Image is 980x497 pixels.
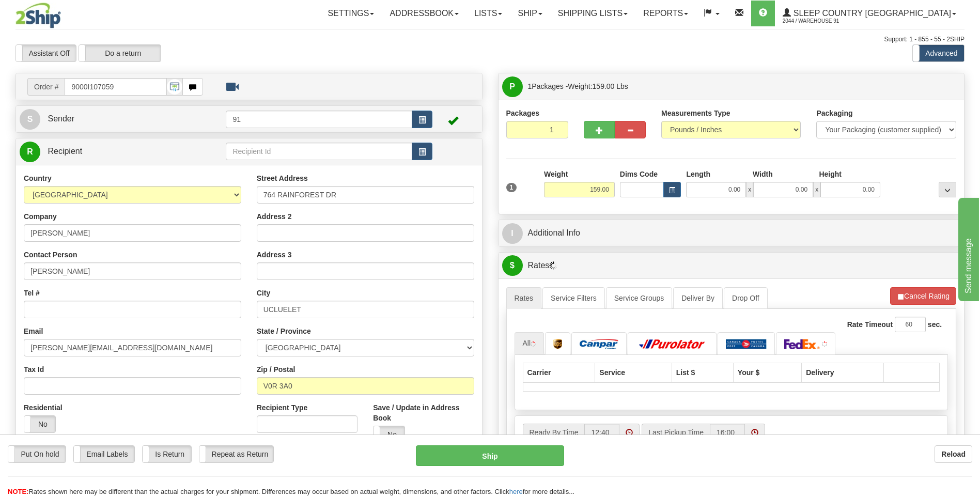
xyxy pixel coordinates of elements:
[226,111,412,128] input: Sender Id
[802,363,884,382] th: Delivery
[580,339,618,349] img: Canpar
[549,261,557,270] img: Progress.gif
[257,326,311,336] label: State / Province
[199,446,273,462] label: Repeat as Return
[48,147,82,156] span: Recipient
[784,339,820,349] img: FedEx Express®
[686,169,710,179] label: Length
[257,186,474,204] input: Enter a location
[544,169,568,179] label: Weight
[24,402,63,413] label: Residential
[935,445,972,463] button: Reload
[24,211,57,222] label: Company
[20,141,203,162] a: R Recipient
[466,1,510,26] a: Lists
[257,364,295,375] label: Zip / Postal
[775,1,964,26] a: Sleep Country [GEOGRAPHIC_DATA] 2044 / Warehouse 91
[257,173,308,183] label: Street Address
[374,426,405,443] label: No
[595,363,672,382] th: Service
[593,82,615,90] span: 159.00
[635,1,696,26] a: Reports
[506,108,540,118] label: Packages
[74,446,134,462] label: Email Labels
[531,341,536,347] img: tiny_red.gif
[550,1,635,26] a: Shipping lists
[819,169,842,179] label: Height
[502,76,523,97] span: P
[416,445,564,466] button: Ship
[890,287,956,305] button: Cancel Rating
[606,287,672,309] a: Service Groups
[928,319,942,330] label: sec.
[502,223,523,244] span: I
[226,143,412,160] input: Recipient Id
[8,446,66,462] label: Put On hold
[143,446,191,462] label: Is Return
[726,339,767,349] img: Canada Post
[24,288,40,298] label: Tel #
[373,402,474,423] label: Save / Update in Address Book
[515,332,545,354] a: All
[24,416,55,432] label: No
[636,339,708,349] img: Purolator
[15,35,965,44] div: Support: 1 - 855 - 55 - 2SHIP
[167,79,182,95] img: API
[542,287,605,309] a: Service Filters
[257,250,292,260] label: Address 3
[502,223,961,244] a: IAdditional Info
[257,288,270,298] label: City
[553,339,562,349] img: UPS
[746,182,753,197] span: x
[24,173,52,183] label: Country
[956,196,979,301] iframe: chat widget
[523,424,585,441] label: Ready By Time
[257,211,292,222] label: Address 2
[502,255,961,276] a: $Rates
[24,326,43,336] label: Email
[8,6,96,19] div: Send message
[506,183,517,192] span: 1
[642,424,710,441] label: Last Pickup Time
[724,287,768,309] a: Drop Off
[816,108,852,118] label: Packaging
[48,114,74,123] span: Sender
[79,45,161,61] label: Do a return
[20,109,40,130] span: S
[523,363,595,382] th: Carrier
[506,287,542,309] a: Rates
[27,78,65,96] span: Order #
[8,488,28,495] span: NOTE:
[16,45,76,61] label: Assistant Off
[510,1,550,26] a: Ship
[847,319,893,330] label: Rate Timeout
[24,250,77,260] label: Contact Person
[15,3,61,28] img: logo2044.jpg
[509,488,523,495] a: here
[733,363,801,382] th: Your $
[528,76,628,97] span: Packages -
[753,169,773,179] label: Width
[20,142,40,162] span: R
[913,45,964,61] label: Advanced
[783,16,860,26] span: 2044 / Warehouse 91
[528,82,532,90] span: 1
[616,82,628,90] span: Lbs
[672,363,733,382] th: List $
[822,341,827,347] img: tiny_red.gif
[791,9,951,18] span: Sleep Country [GEOGRAPHIC_DATA]
[382,1,466,26] a: Addressbook
[941,450,966,458] b: Reload
[257,402,308,413] label: Recipient Type
[813,182,820,197] span: x
[320,1,382,26] a: Settings
[502,255,523,276] span: $
[568,82,628,90] span: Weight:
[673,287,723,309] a: Deliver By
[661,108,730,118] label: Measurements Type
[24,364,44,375] label: Tax Id
[939,182,956,197] div: ...
[20,108,226,130] a: S Sender
[502,76,961,97] a: P 1Packages -Weight:159.00 Lbs
[620,169,658,179] label: Dims Code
